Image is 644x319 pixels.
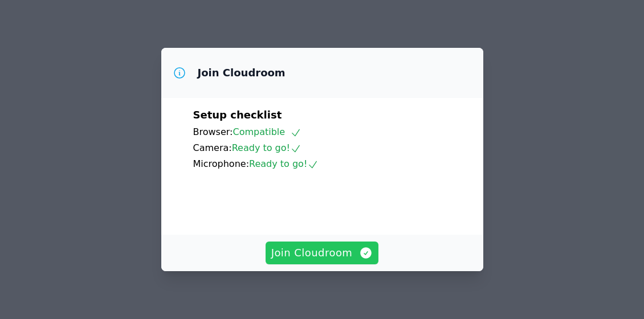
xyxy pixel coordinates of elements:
[232,142,301,153] span: Ready to go!
[271,245,373,261] span: Join Cloudroom
[193,126,233,137] span: Browser:
[266,242,379,264] button: Join Cloudroom
[233,126,301,137] span: Compatible
[193,109,282,121] span: Setup checklist
[193,142,232,153] span: Camera:
[193,158,250,169] span: Microphone:
[249,158,319,169] span: Ready to go!
[198,66,286,80] h3: Join Cloudroom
